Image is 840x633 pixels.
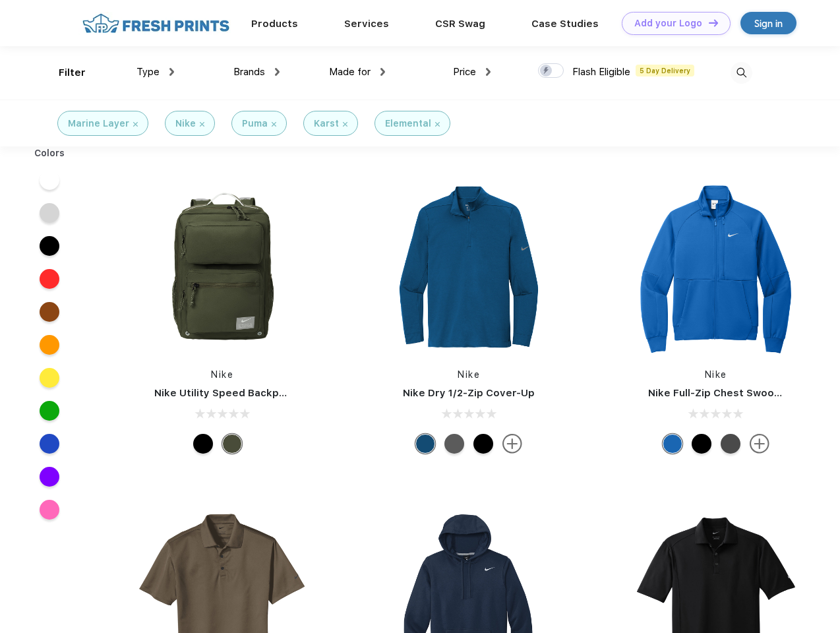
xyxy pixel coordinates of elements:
img: dropdown.png [169,68,174,76]
span: Flash Eligible [572,66,630,78]
img: filter_cancel.svg [343,122,347,127]
div: Cargo Khaki [222,434,242,454]
img: func=resize&h=266 [381,179,556,355]
img: filter_cancel.svg [435,122,440,127]
div: Sign in [754,16,783,31]
img: dropdown.png [275,68,280,76]
div: Puma [242,117,268,131]
div: Black Heather [444,434,464,454]
div: Colors [24,146,75,160]
img: more.svg [750,434,769,454]
div: Elemental [385,117,431,131]
img: func=resize&h=266 [628,179,804,355]
img: dropdown.png [380,68,385,76]
a: Nike [211,369,233,380]
img: dropdown.png [486,68,491,76]
img: DT [709,19,718,26]
span: Price [453,66,476,78]
div: Royal [663,434,682,454]
div: Filter [59,65,86,80]
a: Nike Dry 1/2-Zip Cover-Up [403,387,535,399]
img: desktop_search.svg [731,62,752,84]
div: Nike [175,117,196,131]
div: Karst [314,117,339,131]
span: Made for [329,66,371,78]
a: Nike Utility Speed Backpack [154,387,297,399]
a: Nike [458,369,480,380]
div: Anthracite [721,434,740,454]
a: Sign in [740,12,796,34]
img: filter_cancel.svg [272,122,276,127]
a: Products [251,18,298,30]
img: fo%20logo%202.webp [78,12,233,35]
img: func=resize&h=266 [135,179,310,355]
a: Nike Full-Zip Chest Swoosh Jacket [648,387,824,399]
span: 5 Day Delivery [636,65,694,76]
div: Black [473,434,493,454]
a: Nike [705,369,727,380]
div: Black [193,434,213,454]
div: Black [692,434,711,454]
img: filter_cancel.svg [133,122,138,127]
div: Gym Blue [415,434,435,454]
a: CSR Swag [435,18,485,30]
div: Add your Logo [634,18,702,29]
span: Type [136,66,160,78]
div: Marine Layer [68,117,129,131]
a: Services [344,18,389,30]
img: more.svg [502,434,522,454]
img: filter_cancel.svg [200,122,204,127]
span: Brands [233,66,265,78]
